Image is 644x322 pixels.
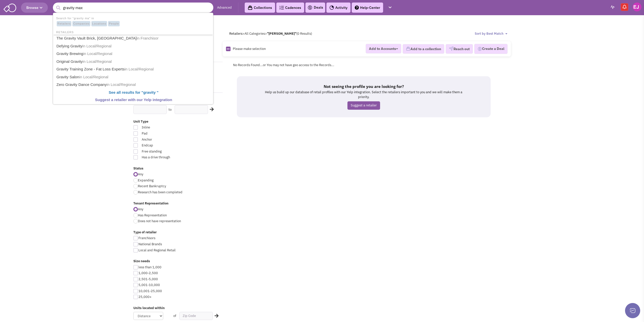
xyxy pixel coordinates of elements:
b: See all results for "gravity " [109,90,159,94]
span: 5,001-10,000 [138,283,160,287]
span: No Records Found...or You may not have geo access to the Records... [233,63,334,67]
span: All Categories (0 Results) [244,31,312,36]
a: See all results for "gravity " [55,89,212,96]
img: help.png [355,6,359,10]
div: Search Nearby [206,106,215,113]
a: Advanced [217,5,232,10]
span: Anchor [138,137,195,142]
span: Inline [138,125,195,130]
span: Endcap [138,143,195,148]
button: Add to Accounts [366,44,401,53]
img: icon-collection-lavender.png [406,46,410,51]
span: National Brands [138,242,162,246]
span: less than 1,000 [138,265,161,269]
span: Has Representation [138,213,167,217]
span: Locations [91,21,107,27]
span: 1,000-2,500 [138,271,158,275]
li: Search for "gravity ma" in [54,15,213,27]
span: Please make selection [233,47,266,51]
span: Expanding [138,178,154,182]
span: Pad [138,131,195,136]
label: Size needs [133,259,223,264]
a: Deals [307,5,323,11]
label: Units located within [133,306,223,311]
a: Cadences [276,3,304,13]
span: of [173,314,176,318]
span: People [108,21,120,27]
label: Tenant Representation [133,201,223,206]
a: Suggest a retailer [347,101,380,110]
label: Status [133,166,223,171]
label: Type of retailer [133,230,223,235]
img: icon-deals.svg [307,5,313,11]
img: icon-collection-lavender-black.svg [248,5,253,10]
img: SmartAdmin [4,3,16,12]
span: Has a drive through [138,155,195,160]
span: Any [138,207,143,211]
button: Create a Deal [474,44,508,54]
img: Erin Jarquin [633,3,641,11]
span: Any [138,172,143,176]
label: to [169,107,172,112]
div: Search Nearby [211,313,219,319]
button: Add to a collection [403,44,444,54]
span: Local and Regional Retail [138,248,176,252]
span: Research has been completed [138,190,182,194]
span: in Franchisor [137,36,159,40]
a: Gravity Brewingin Local/Regional [55,50,212,58]
span: Recent Bankruptcy [138,184,166,188]
input: Zip Code [179,312,213,320]
h5: Not seeing the profile you are looking for? [262,84,465,89]
a: Retailers [229,31,242,36]
span: Free standing [138,149,195,154]
a: Gravity Training Zone - Fat Loss Expertsin Local/Regional [55,66,212,73]
a: Gravity Salonin Local/Regional [55,73,212,81]
li: RETAILERS [54,29,213,34]
input: Search [53,3,213,13]
p: Help us build up our database of retail profiles with our Yelp integration. Select the retailers ... [262,90,465,99]
label: Unit Type [133,119,223,124]
span: in Local/Regional [124,67,154,71]
a: Defying Gravityin Local/Regional [55,43,212,50]
button: Browse [21,3,48,13]
img: Cadences_logo.png [279,6,284,9]
img: Deal-Dollar.png [477,46,482,52]
a: The Gravity Vault Brick, [GEOGRAPHIC_DATA]in Franchisor [55,35,212,42]
img: Activity.png [329,5,334,10]
span: Franchisors [138,236,155,240]
button: Reach out [446,44,473,54]
a: Activity [326,3,350,13]
span: Companies [72,21,90,27]
span: 2,501-5,000 [138,277,158,281]
span: in Local/Regional [82,44,112,48]
span: 10,001-25,000 [138,289,162,293]
a: Help-Center [352,3,383,13]
span: > [242,31,244,36]
span: Does not have representation [138,219,181,223]
span: in Local/Regional [79,75,108,79]
span: in Local/Regional [107,82,136,87]
a: Collections [245,3,275,13]
span: in Local/Regional [83,51,112,56]
a: Original Gravityin Local/Regional [55,58,212,65]
span: in Local/Regional [82,59,112,64]
b: "[PERSON_NAME]" [267,31,296,36]
a: Zero Gravity Dance Companyin Local/Regional [55,81,212,88]
img: VectorPaper_Plane.png [449,46,453,51]
b: Suggest a retailer with our Yelp integration [95,98,172,102]
a: Suggest a retailer with our Yelp integration [55,97,212,103]
img: Rectangle.png [226,47,231,51]
span: Retailers [57,21,71,27]
span: > [265,31,267,36]
span: 25,000+ [138,295,152,299]
span: Browse [26,5,43,10]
